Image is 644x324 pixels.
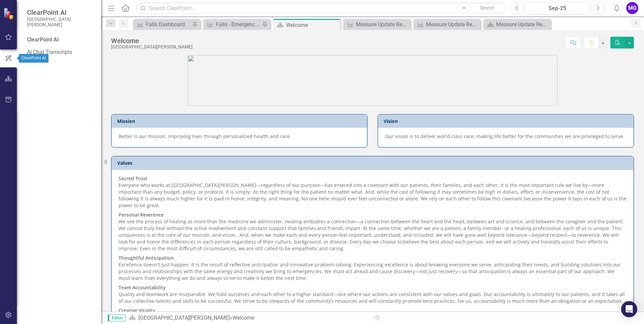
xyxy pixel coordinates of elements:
div: Falls - Emergency Department [216,20,260,29]
a: Measure Update Report [345,20,409,29]
p: We see the process of healing as more than the medicine we administer. Healing embodies a connect... [119,210,626,253]
a: Measure Update Report [485,20,549,29]
div: Welcome [111,37,193,44]
div: Measure Update Report [356,20,409,29]
button: MG [626,2,638,14]
div: Sep-25 [528,4,587,12]
strong: Creative Vitality [119,307,155,314]
button: Sep-25 [525,2,590,14]
input: Search ClearPoint... [136,2,506,14]
p: Everyone who works at [GEOGRAPHIC_DATA][PERSON_NAME]—regardless of our purpose—has entered into a... [119,175,626,210]
a: Falls - Emergency Department [205,20,260,29]
div: Welcome [286,21,339,29]
div: ClearPoint AI [27,36,94,44]
span: Editor [108,315,126,321]
h3: Mission [117,119,364,124]
strong: Sacred Trust [119,175,148,182]
strong: Thoughtful Anticipation [119,255,174,261]
p: Our vision is to deliver world class care; making life better for the communities we are privileg... [385,133,626,140]
div: » [129,314,367,322]
a: [GEOGRAPHIC_DATA][PERSON_NAME] [138,315,230,321]
a: Measure Update Report [415,20,479,29]
div: Open Intercom Messenger [621,301,637,317]
span: Search [480,5,494,10]
h3: Vision [384,119,630,124]
small: [GEOGRAPHIC_DATA][PERSON_NAME] [27,17,94,28]
a: AI Chat Transcripts [27,48,94,56]
strong: Team Accountability [119,284,166,291]
p: Quality and teamwork are inseparable. We hold ourselves and each other to a higher standard—one w... [119,283,626,306]
div: Welcome [232,315,254,321]
a: Falls Dashboard [135,20,190,29]
img: SJRMC%20new%20logo%203.jpg [188,55,557,106]
span: ClearPoint AI [27,8,94,17]
div: Measure Update Report [426,20,479,29]
div: Falls Dashboard [146,20,190,29]
button: Search [471,3,504,13]
p: Better is our mission, improving lives through personalized health and care. [119,133,360,140]
p: Excellence doesn't just happen. It is the result of reflective anticipation and innovative proble... [119,253,626,283]
div: Measure Update Report [496,20,549,29]
h3: Values [117,160,630,165]
div: ClearPoint AI [19,54,49,63]
strong: Personal Reverence [119,212,164,218]
div: [GEOGRAPHIC_DATA][PERSON_NAME] [111,44,193,50]
img: ClearPoint Strategy [3,8,15,20]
